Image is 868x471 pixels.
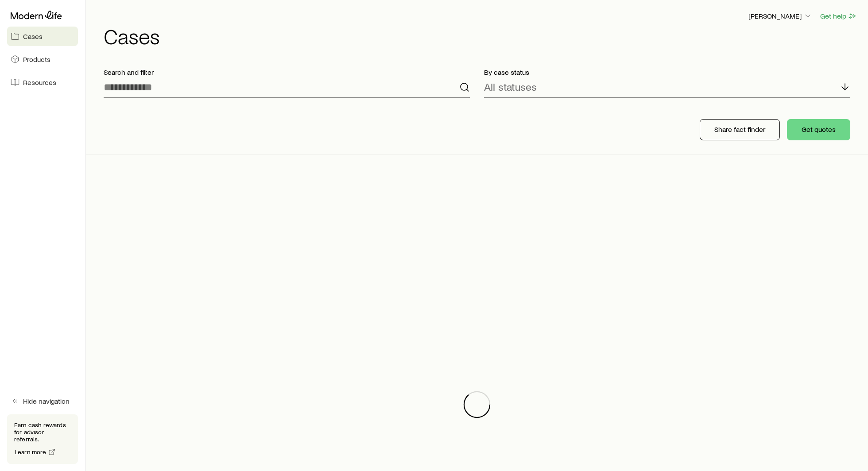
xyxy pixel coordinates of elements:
button: Get quotes [787,119,850,140]
span: Hide navigation [23,397,70,405]
button: [PERSON_NAME] [748,11,813,22]
span: Products [23,55,50,64]
p: Earn cash rewards for advisor referrals. [14,421,71,443]
a: Cases [7,27,78,46]
a: Resources [7,73,78,92]
h1: Cases [104,25,857,46]
span: Cases [23,32,43,41]
p: [PERSON_NAME] [748,12,812,20]
div: Earn cash rewards for advisor referrals.Learn more [7,414,78,464]
a: Products [7,50,78,69]
button: Share fact finder [700,119,780,140]
span: Resources [23,78,56,87]
button: Hide navigation [7,391,78,411]
button: Get help [820,11,857,21]
p: Share fact finder [714,125,765,134]
span: Learn more [15,449,46,455]
p: All statuses [484,81,537,93]
p: Search and filter [104,68,470,77]
p: By case status [484,68,850,77]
